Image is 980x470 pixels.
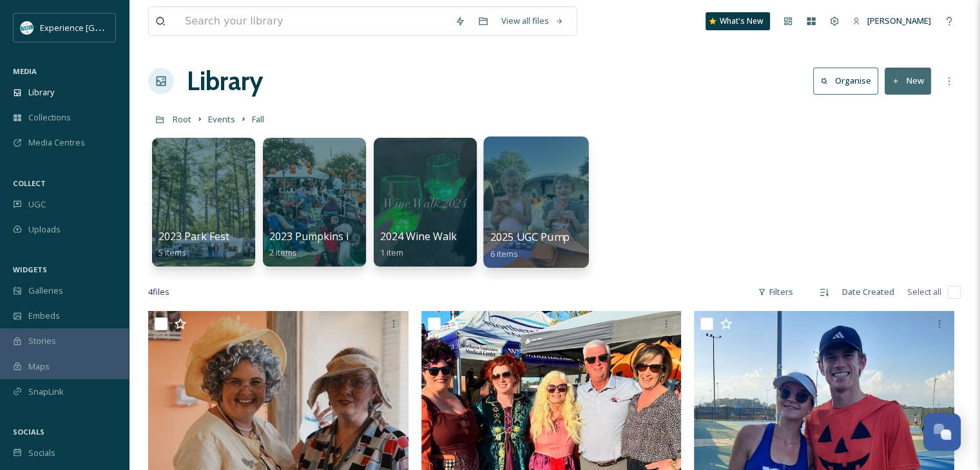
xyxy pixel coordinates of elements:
button: New [885,68,931,94]
span: 6 items [490,247,519,259]
div: Filters [751,279,800,305]
span: SnapLink [28,386,64,398]
span: Embeds [28,310,60,322]
span: Collections [28,111,71,124]
span: WIDGETS [13,265,47,274]
span: 2 items [269,247,297,258]
span: Uploads [28,223,61,236]
a: 2023 Pumpkins in the Park2 items [269,230,399,258]
span: 2024 Wine Walk [380,229,457,243]
a: Library [187,62,263,100]
a: 2025 UGC Pumpkins in the Park6 items [490,231,647,259]
span: [PERSON_NAME] [867,15,931,26]
span: Maps [28,361,50,373]
span: Socials [28,447,55,459]
a: [PERSON_NAME] [846,8,937,33]
span: Events [208,113,235,125]
a: View all files [495,8,570,33]
span: 5 items [159,247,186,258]
img: 24IZHUKKFBA4HCESFN4PRDEIEY.avif [21,21,34,34]
span: Experience [GEOGRAPHIC_DATA] [40,21,168,33]
button: Open Chat [923,413,961,451]
span: Root [173,113,191,125]
span: Fall [252,113,264,125]
span: MEDIA [13,66,37,76]
a: 2023 Park Fest5 items [159,230,229,258]
button: Organise [813,68,878,94]
span: 2023 Park Fest [159,229,229,243]
a: Fall [252,111,264,127]
span: 2023 Pumpkins in the Park [269,229,399,243]
span: Select all [907,286,941,298]
span: Library [28,86,54,99]
a: Events [208,111,235,127]
span: Stories [28,335,56,347]
span: UGC [28,198,46,211]
span: 4 file s [148,286,169,298]
span: 1 item [380,247,403,258]
span: 2025 UGC Pumpkins in the Park [490,230,647,244]
input: Search your library [178,7,448,35]
span: COLLECT [13,178,46,188]
a: 2024 Wine Walk1 item [380,230,457,258]
a: Root [173,111,191,127]
a: What's New [706,12,770,30]
span: SOCIALS [13,427,44,437]
div: Date Created [836,279,901,305]
span: Galleries [28,285,63,297]
span: Media Centres [28,136,85,149]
